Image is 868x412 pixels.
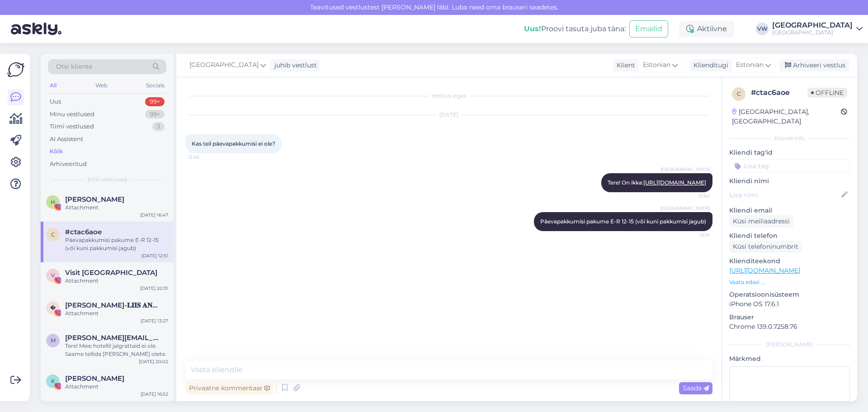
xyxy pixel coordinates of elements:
[524,24,626,34] div: Proovi tasuta juba täna:
[676,193,710,199] span: 12:50
[152,122,165,131] div: 3
[65,269,157,277] span: Visit Pärnu
[629,20,668,38] button: Emailid
[683,384,709,392] span: Saada
[524,24,541,33] b: Uus!
[676,232,710,238] span: 12:51
[729,206,850,215] p: Kliendi email
[141,317,168,324] div: [DATE] 13:27
[729,134,850,142] div: Kliendi info
[643,179,706,186] a: [URL][DOMAIN_NAME]
[772,22,853,29] div: [GEOGRAPHIC_DATA]
[779,59,849,71] div: Arhiveeri vestlus
[144,80,166,91] div: Socials
[730,190,840,200] input: Lisa nimi
[729,215,793,227] div: Küsi meiliaadressi
[142,252,168,259] div: [DATE] 12:51
[50,135,83,144] div: AI Assistent
[185,92,712,100] div: Vestlus algas
[50,160,87,169] div: Arhiveeritud
[189,60,259,70] span: [GEOGRAPHIC_DATA]
[732,107,841,126] div: [GEOGRAPHIC_DATA], [GEOGRAPHIC_DATA]
[65,277,168,285] div: Attachment
[737,90,741,97] span: c
[729,256,850,266] p: Klienditeekond
[729,322,850,331] p: Chrome 139.0.7258.76
[65,204,168,212] div: Attachment
[751,87,807,98] div: # ctac6aoe
[88,175,127,184] span: Kõik vestlused
[807,88,847,98] span: Offline
[65,342,168,358] div: Tere! Meie hotellil jalgrattaid ei ole. Saame tellida [PERSON_NAME] olete.
[185,111,712,119] div: [DATE]
[65,301,159,309] span: 𝐀𝐍𝐍𝐀-𝐋𝐈𝐈𝐒 𝐀𝐍𝐍𝐔𝐒
[729,148,850,157] p: Kliendi tag'id
[51,231,55,238] span: c
[772,29,853,36] div: [GEOGRAPHIC_DATA]
[729,231,850,241] p: Kliendi telefon
[271,61,317,70] div: juhib vestlust
[51,199,55,205] span: H
[729,266,800,275] a: [URL][DOMAIN_NAME]
[729,341,850,349] div: [PERSON_NAME]
[140,212,168,218] div: [DATE] 16:47
[756,23,769,35] div: VW
[540,218,706,225] span: Päevapakkumisi pakume E-R 12-15 (või kuni pakkumisi jagub)
[65,383,168,391] div: Attachment
[65,195,124,204] span: Helena Kerstina Veensalu
[65,334,159,342] span: martti.kekkonen@sakky.fi
[736,60,764,70] span: Estonian
[679,21,734,37] div: Aktiivne
[51,337,56,344] span: m
[50,147,63,156] div: Kõik
[50,97,61,106] div: Uus
[145,97,165,106] div: 99+
[65,228,102,236] span: #ctac6aoe
[729,241,802,253] div: Küsi telefoninumbrit
[50,304,56,311] span: �
[51,272,55,279] span: V
[729,313,850,322] p: Brauser
[772,22,863,36] a: [GEOGRAPHIC_DATA][GEOGRAPHIC_DATA]
[140,285,168,292] div: [DATE] 20:31
[65,309,168,317] div: Attachment
[192,140,275,147] span: Kas teil päevapakkumisi ei ole?
[729,290,850,299] p: Operatsioonisüsteem
[613,61,635,70] div: Klient
[660,166,710,173] span: [GEOGRAPHIC_DATA]
[729,278,850,286] p: Vaata edasi ...
[139,358,168,365] div: [DATE] 20:02
[7,61,24,78] img: Askly Logo
[65,236,168,252] div: Päevapakkumisi pakume E-R 12-15 (või kuni pakkumisi jagub)
[690,61,728,70] div: Klienditugi
[51,378,55,384] span: K
[660,205,710,212] span: [GEOGRAPHIC_DATA]
[643,60,670,70] span: Estonian
[94,80,109,91] div: Web
[50,122,94,131] div: Tiimi vestlused
[729,176,850,186] p: Kliendi nimi
[729,159,850,173] input: Lisa tag
[729,354,850,364] p: Märkmed
[145,110,165,119] div: 99+
[729,299,850,309] p: iPhone OS 17.6.1
[50,110,94,119] div: Minu vestlused
[185,382,274,394] div: Privaatne kommentaar
[56,62,92,71] span: Otsi kliente
[65,374,124,383] span: Katri Kägo
[48,80,58,91] div: All
[188,154,222,161] span: 12:45
[608,179,706,186] span: Tere! On ikka:
[141,391,168,398] div: [DATE] 16:52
